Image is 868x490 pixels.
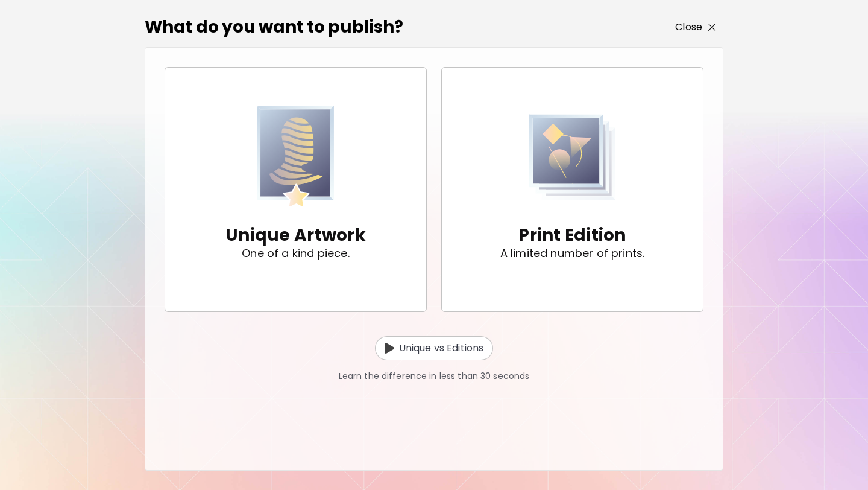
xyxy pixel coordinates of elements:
p: Learn the difference in less than 30 seconds [339,370,530,383]
button: Print EditionPrint EditionA limited number of prints. [441,67,703,312]
p: One of a kind piece. [242,247,349,259]
p: Unique vs Editions [399,341,484,355]
p: Print Edition [518,223,626,247]
img: Unique vs Edition [385,343,394,354]
img: Unique Artwork [257,106,335,209]
button: Unique vs EditionUnique vs Editions [375,336,494,360]
p: Unique Artwork [225,223,366,247]
p: A limited number of prints. [500,247,645,259]
button: Unique ArtworkUnique ArtworkOne of a kind piece. [165,67,427,312]
img: Print Edition [529,106,616,209]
